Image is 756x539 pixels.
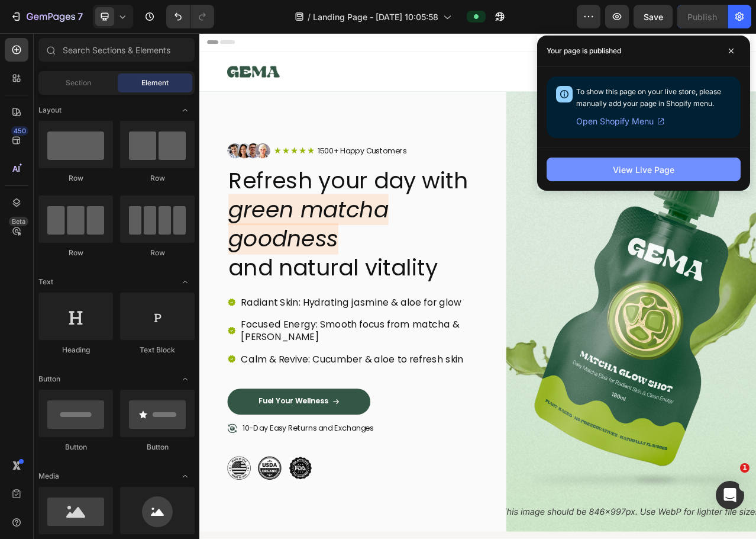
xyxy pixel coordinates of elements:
[38,105,62,115] span: Layout
[313,11,438,23] span: Landing Page - [DATE] 10:05:58
[35,141,90,160] img: gempages_432750572815254551-354b0b53-b64f-4e13-8666-ba9611805631.png
[37,206,241,282] i: green matcha goodness
[120,345,195,355] div: Text Block
[634,5,673,28] button: Save
[38,345,113,355] div: Heading
[150,145,264,157] p: 1500+ Happy Customers
[35,454,218,487] a: Fuel Your Wellness
[38,374,60,384] span: Button
[547,45,621,57] p: Your page is published
[308,11,311,23] span: /
[38,277,53,287] span: Text
[716,481,744,509] iframe: Intercom live chat
[53,364,353,395] p: Focused Energy: Smooth focus from matcha & [PERSON_NAME]
[120,173,195,184] div: Row
[11,126,28,136] div: 450
[576,87,721,108] span: To show this page on your live store, please manually add your page in Shopify menu.
[176,272,195,291] span: Toggle open
[38,471,59,482] span: Media
[176,101,195,120] span: Toggle open
[120,248,195,258] div: Row
[35,169,354,320] h2: Refresh your day with and natural vitality
[54,498,222,511] p: 10-Day Easy Returns and Exchanges
[740,463,749,473] span: 1
[532,43,621,56] p: Fuel Your Wellness
[644,12,663,22] span: Save
[176,370,195,389] span: Toggle open
[687,11,717,23] div: Publish
[9,217,28,226] div: Beta
[53,336,353,351] p: Radiant Skin: Hydrating jasmine & aloe for glow
[66,78,91,88] span: Section
[492,33,674,66] a: Fuel Your Wellness
[576,114,654,129] span: Open Shopify Menu
[5,5,88,28] button: 7
[77,9,83,24] p: 7
[53,408,353,423] p: Calm & Revive: Cucumber & aloe to refresh skin
[75,464,164,476] p: Fuel Your Wellness
[199,33,756,539] iframe: Design area
[613,163,674,176] div: View Live Page
[120,442,195,453] div: Button
[166,5,214,28] div: Undo/Redo
[547,158,741,181] button: View Live Page
[38,173,113,184] div: Row
[141,78,169,88] span: Element
[677,5,727,28] button: Publish
[38,38,195,62] input: Search Sections & Elements
[176,467,195,486] span: Toggle open
[38,248,113,258] div: Row
[38,442,113,453] div: Button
